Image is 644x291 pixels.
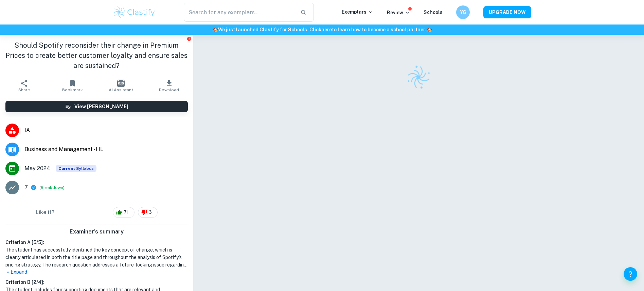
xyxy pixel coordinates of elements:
[145,209,156,216] span: 3
[212,27,218,32] span: 🏫
[41,184,63,191] button: Breakdown
[48,76,96,95] button: Bookmark
[96,76,145,95] button: AI Assistant
[5,40,188,71] h1: Should Spotify reconsider their change in Premium Prices to create better customer loyalty and en...
[113,5,156,19] img: Clastify logo
[624,267,637,281] button: Help and Feedback
[24,183,28,192] p: 7
[113,207,135,218] div: 71
[145,76,193,95] button: Download
[5,101,188,112] button: View [PERSON_NAME]
[456,5,470,19] button: YG
[24,145,188,153] span: Business and Management - HL
[5,239,188,246] h6: Criterion A [ 5 / 5 ]:
[109,87,133,92] span: AI Assistant
[159,87,179,92] span: Download
[138,207,158,218] div: 3
[426,27,432,32] span: 🏫
[424,10,443,15] a: Schools
[18,87,30,92] span: Share
[56,165,96,172] span: Current Syllabus
[1,26,643,33] h6: We just launched Clastify for Schools. Click to learn how to become a school partner.
[120,209,132,216] span: 71
[459,9,467,16] h6: YG
[3,228,191,236] h6: Examiner's summary
[24,164,50,173] span: May 2024
[24,126,188,134] span: IA
[483,6,531,18] button: UPGRADE NOW
[402,61,434,93] img: Clastify logo
[117,80,125,87] img: AI Assistant
[187,36,192,41] button: Report issue
[5,278,188,286] h6: Criterion B [ 2 / 4 ]:
[36,208,55,216] h6: Like it?
[74,103,128,110] h6: View [PERSON_NAME]
[56,165,96,172] div: This exemplar is based on the current syllabus. Feel free to refer to it for inspiration/ideas wh...
[342,8,373,16] p: Exemplars
[5,246,188,269] h1: The student has successfully identified the key concept of change, which is clearly articulated i...
[39,184,65,191] span: ( )
[62,87,83,92] span: Bookmark
[321,27,332,32] a: here
[184,3,295,22] input: Search for any exemplars...
[387,9,410,16] p: Review
[5,269,188,276] p: Expand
